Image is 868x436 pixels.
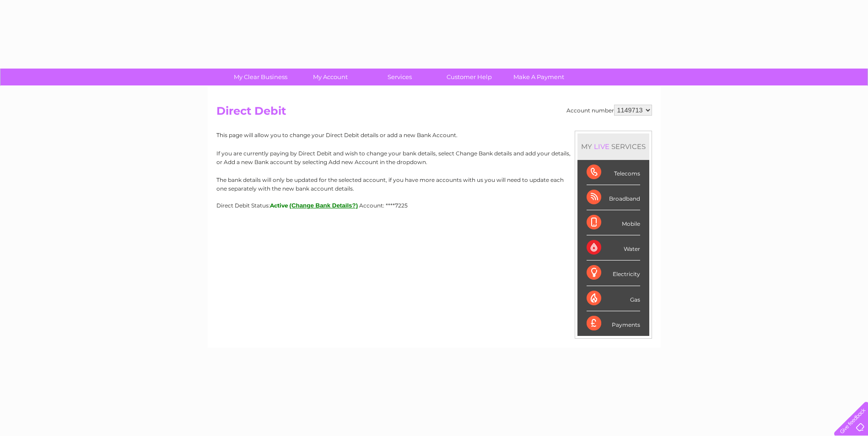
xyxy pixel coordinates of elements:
[292,69,368,85] a: My Account
[501,69,577,85] a: Make A Payment
[362,69,437,85] a: Services
[216,131,652,139] p: This page will allow you to change your Direct Debit details or add a new Bank Account.
[566,105,652,116] div: Account number
[290,202,358,209] button: (Change Bank Details?)
[587,261,640,286] div: Electricity
[270,202,288,209] span: Active
[216,202,652,209] div: Direct Debit Status:
[577,133,649,160] div: MY SERVICES
[223,69,298,85] a: My Clear Business
[587,311,640,336] div: Payments
[431,69,507,85] a: Customer Help
[587,286,640,311] div: Gas
[587,185,640,210] div: Broadband
[216,149,652,166] p: If you are currently paying by Direct Debit and wish to change your bank details, select Change B...
[592,142,611,151] div: LIVE
[587,235,640,261] div: Water
[216,105,652,122] h2: Direct Debit
[216,175,652,193] p: The bank details will only be updated for the selected account, if you have more accounts with us...
[587,160,640,185] div: Telecoms
[587,210,640,235] div: Mobile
